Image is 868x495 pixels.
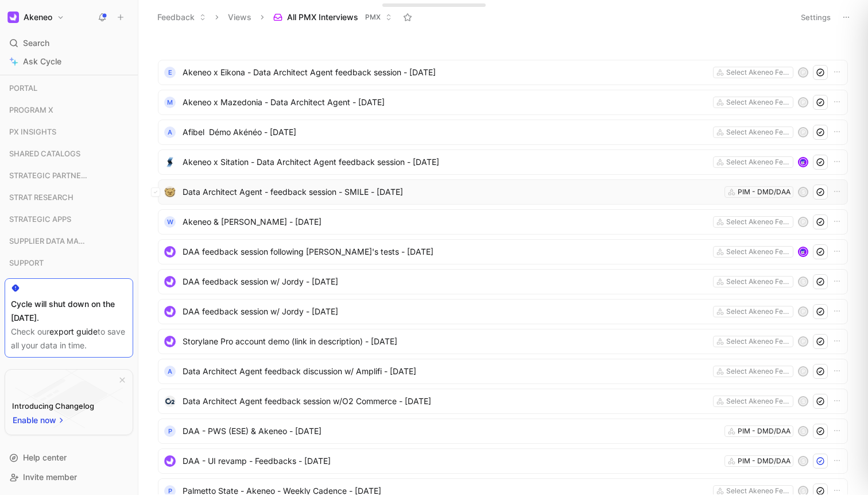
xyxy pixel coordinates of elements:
[5,189,133,206] div: STRAT RESEARCH
[223,9,257,26] button: Views
[799,487,807,495] div: S
[183,95,708,109] span: Akeneo x Mazedonia - Data Architect Agent - [DATE]
[9,257,44,268] span: SUPPORT
[726,396,790,407] div: Select Akeneo Features
[796,9,836,25] button: Settings
[158,269,848,294] a: logoDAA feedback session w/ Jordy - [DATE]Select Akeneo FeaturesS
[23,55,61,68] span: Ask Cycle
[726,246,790,258] div: Select Akeneo Features
[164,216,176,228] div: W
[9,126,56,137] span: PX INSIGHTS
[799,128,807,136] div: P
[5,167,133,187] div: STRATEGIC PARTNERSHIP
[158,120,848,145] a: AAfibel Démo Akénéo - [DATE]Select Akeneo FeaturesP
[158,389,848,414] a: logoData Architect Agent feedback session w/O2 Commerce - [DATE]Select Akeneo FeaturesS
[183,335,708,348] span: Storylane Pro account demo (link in description) - [DATE]
[158,239,848,264] a: logoDAA feedback session following [PERSON_NAME]'s tests - [DATE]Select Akeneo Featuresavatar
[11,297,127,325] div: Cycle will shut down on the [DATE].
[799,457,807,465] div: S
[9,148,80,159] span: SHARED CATALOGS
[164,336,176,347] img: logo
[164,126,176,138] div: A
[23,452,67,462] span: Help center
[799,68,807,76] div: P
[5,145,133,162] div: SHARED CATALOGS
[799,367,807,375] div: P
[158,299,848,324] a: logoDAA feedback session w/ Jordy - [DATE]Select Akeneo FeaturesP
[5,101,133,118] div: PROGRAM X
[183,305,708,319] span: DAA feedback session w/ Jordy - [DATE]
[164,396,176,407] img: logo
[799,397,807,405] div: S
[9,82,37,94] span: PORTAL
[9,170,89,181] span: STRATEGIC PARTNERSHIP
[726,216,790,228] div: Select Akeneo Features
[164,186,176,198] img: logo
[5,79,133,97] div: PORTAL
[738,455,790,467] div: PIM - DMD/DAA
[799,278,807,286] div: S
[799,337,807,346] div: P
[49,327,98,336] a: export guide
[5,449,133,466] div: Help center
[726,67,790,78] div: Select Akeneo Features
[799,188,807,196] div: S
[738,425,790,437] div: PIM - DMD/DAA
[12,413,66,428] button: Enable now
[5,210,133,231] div: STRATEGIC APPS
[158,419,848,444] a: PDAA - PWS (ESE) & Akeneo - [DATE]PIM - DMD/DAAS
[726,97,790,108] div: Select Akeneo Features
[5,145,133,166] div: SHARED CATALOGS
[726,156,790,168] div: Select Akeneo Features
[726,126,790,138] div: Select Akeneo Features
[5,79,133,100] div: PORTAL
[158,60,848,85] a: EAkeneo x Eikona - Data Architect Agent feedback session - [DATE]Select Akeneo FeaturesP
[164,276,176,287] img: logo
[183,155,708,169] span: Akeneo x Sitation - Data Architect Agent feedback session - [DATE]
[9,213,71,225] span: STRATEGIC APPS
[158,209,848,235] a: WAkeneo & [PERSON_NAME] - [DATE]Select Akeneo FeaturesP
[9,191,73,203] span: STRAT RESEARCH
[183,424,720,438] span: DAA - PWS (ESE) & Akeneo - [DATE]
[183,275,708,289] span: DAA feedback session w/ Jordy - [DATE]
[164,97,176,108] div: M
[287,11,358,23] span: All PMX Interviews
[183,454,720,468] span: DAA - UI revamp - Feedbacks - [DATE]
[799,308,807,316] div: P
[5,9,67,25] button: AkeneoAkeneo
[726,336,790,347] div: Select Akeneo Features
[5,34,133,52] div: Search
[158,329,848,354] a: logoStorylane Pro account demo (link in description) - [DATE]Select Akeneo FeaturesP
[183,125,708,139] span: Afibel Démo Akénéo - [DATE]
[13,413,57,427] span: Enable now
[5,53,133,70] a: Ask Cycle
[268,9,397,26] button: All PMX InterviewsPMX
[799,218,807,226] div: P
[726,306,790,317] div: Select Akeneo Features
[164,67,176,78] div: E
[5,469,133,486] div: Invite member
[5,210,133,228] div: STRATEGIC APPS
[799,427,807,435] div: S
[24,12,52,22] h1: Akeneo
[164,455,176,467] img: logo
[5,254,133,271] div: SUPPORT
[5,232,133,250] div: SUPPLIER DATA MANAGER
[15,370,123,428] img: bg-BLZuj68n.svg
[7,11,19,23] img: Akeneo
[158,90,848,115] a: MAkeneo x Mazedonia - Data Architect Agent - [DATE]Select Akeneo FeaturesP
[183,185,720,199] span: Data Architect Agent - feedback session - SMILE - [DATE]
[158,448,848,474] a: logoDAA - UI revamp - Feedbacks - [DATE]PIM - DMD/DAAS
[158,359,848,384] a: AData Architect Agent feedback discussion w/ Amplifi - [DATE]Select Akeneo FeaturesP
[158,149,848,175] a: logoAkeneo x Sitation - Data Architect Agent feedback session - [DATE]Select Akeneo Featuresavatar
[158,179,848,205] a: logoData Architect Agent - feedback session - SMILE - [DATE]PIM - DMD/DAAS
[11,325,127,352] div: Check our to save all your data in time.
[726,276,790,287] div: Select Akeneo Features
[9,235,89,247] span: SUPPLIER DATA MANAGER
[799,248,807,256] img: avatar
[5,167,133,184] div: STRATEGIC PARTNERSHIP
[5,123,133,144] div: PX INSIGHTS
[23,472,77,482] span: Invite member
[365,11,381,23] span: PMX
[5,101,133,122] div: PROGRAM X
